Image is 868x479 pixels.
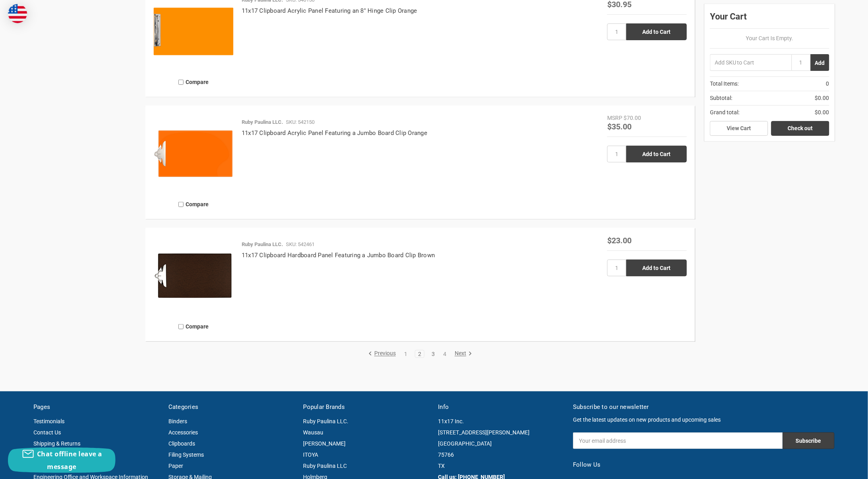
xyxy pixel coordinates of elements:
p: SKU: 542150 [286,118,315,126]
span: $23.00 [607,235,631,245]
input: Compare [178,202,184,207]
h5: Follow Us [573,460,835,469]
a: Previous [368,350,399,358]
label: Compare [154,76,233,89]
a: Filing Systems [168,452,204,458]
p: SKU: 542461 [286,240,315,248]
a: Check out [771,121,829,136]
span: 0 [826,80,829,88]
img: duty and tax information for United States [8,4,27,23]
p: Ruby Paulina LLC. [242,240,283,248]
p: Ruby Paulina LLC. [242,118,283,126]
a: Shipping & Returns [33,440,80,447]
span: $35.00 [607,121,631,131]
span: $0.00 [815,108,829,117]
span: $70.00 [624,115,641,121]
p: Your Cart Is Empty. [710,34,829,43]
a: 11x17 Clipboard Acrylic Panel Featuring an 8" Hinge Clip Orange [242,7,417,14]
h5: Subscribe to our newsletter [573,403,835,412]
input: Add to Cart [626,260,687,276]
a: Ruby Paulina LLC [303,463,347,469]
input: Subscribe [783,432,835,449]
span: Grand total: [710,108,739,117]
input: Compare [178,80,184,85]
span: Chat offline leave a message [37,450,102,471]
button: Add [811,54,829,71]
h5: Info [438,403,565,412]
p: Get the latest updates on new products and upcoming sales [573,416,835,424]
img: 11x17 Clipboard Hardboard Panel Featuring a Jumbo Board Clip Brown [154,236,233,316]
input: Add to Cart [626,23,687,40]
a: Contact Us [33,429,61,436]
input: Add to Cart [626,146,687,162]
input: Your email address [573,432,783,449]
address: 11x17 Inc. [STREET_ADDRESS][PERSON_NAME] [GEOGRAPHIC_DATA] 75766 TX [438,416,565,471]
span: $0.00 [815,94,829,102]
a: 4 [440,351,449,357]
a: Ruby Paulina LLC. [303,418,349,424]
a: View Cart [710,121,768,136]
button: Chat offline leave a message [8,448,115,473]
a: [PERSON_NAME] [303,440,346,447]
label: Compare [154,320,233,333]
a: ITOYA [303,452,319,458]
a: 1 [401,351,410,357]
img: 11x17 Clipboard Acrylic Panel Featuring a Jumbo Board Clip Orange [154,114,233,194]
a: 2 [415,351,424,357]
iframe: Google Customer Reviews [802,457,868,479]
span: Subtotal: [710,94,732,102]
div: MSRP [607,114,622,122]
a: Accessories [168,429,198,436]
span: Total Items: [710,80,739,88]
label: Compare [154,198,233,211]
input: Add SKU to Cart [710,54,792,71]
a: Wausau [303,429,324,436]
a: 3 [429,351,438,357]
a: Testimonials [33,418,65,424]
a: Clipboards [168,440,195,447]
a: 11x17 Clipboard Acrylic Panel Featuring a Jumbo Board Clip Orange [242,129,427,137]
div: Your Cart [710,10,829,29]
h5: Pages [33,403,160,412]
h5: Categories [168,403,295,412]
input: Compare [178,324,184,329]
a: Binders [168,418,187,424]
a: Next [452,350,472,358]
h5: Popular Brands [303,403,430,412]
a: 11x17 Clipboard Hardboard Panel Featuring a Jumbo Board Clip Brown [242,252,435,259]
a: Paper [168,463,183,469]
